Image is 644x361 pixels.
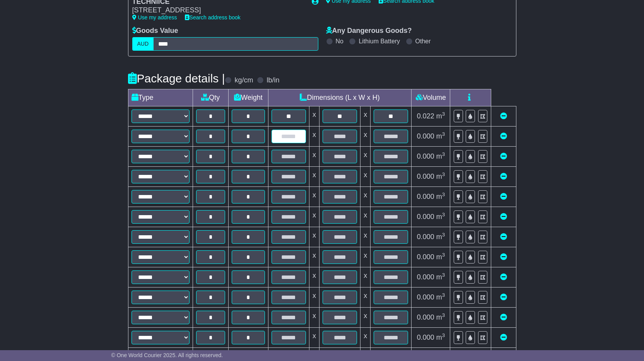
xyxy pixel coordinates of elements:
[359,38,400,45] label: Lithium Battery
[417,213,434,221] span: 0.000
[360,207,371,227] td: x
[185,14,241,21] a: Search address book
[309,267,319,287] td: x
[442,312,445,318] sup: 3
[442,111,445,117] sup: 3
[360,267,371,287] td: x
[132,37,154,51] label: AUD
[442,192,445,197] sup: 3
[309,207,319,227] td: x
[412,89,450,106] td: Volume
[436,193,445,200] span: m
[309,247,319,267] td: x
[417,313,434,321] span: 0.000
[132,27,178,35] label: Goods Value
[128,72,225,85] h4: Package details |
[436,173,445,180] span: m
[436,112,445,120] span: m
[436,213,445,221] span: m
[500,152,507,160] a: Remove this item
[500,132,507,140] a: Remove this item
[417,152,434,160] span: 0.000
[500,293,507,301] a: Remove this item
[442,171,445,177] sup: 3
[442,212,445,217] sup: 3
[309,126,319,146] td: x
[309,307,319,327] td: x
[442,292,445,298] sup: 3
[360,307,371,327] td: x
[193,89,229,106] td: Qty
[268,89,412,106] td: Dimensions (L x W x H)
[229,89,268,106] td: Weight
[360,146,371,166] td: x
[234,76,253,85] label: kg/cm
[360,227,371,247] td: x
[442,272,445,278] sup: 3
[132,14,177,21] a: Use my address
[436,132,445,140] span: m
[309,327,319,347] td: x
[415,38,431,45] label: Other
[417,334,434,341] span: 0.000
[417,253,434,261] span: 0.000
[442,332,445,338] sup: 3
[309,106,319,126] td: x
[360,166,371,186] td: x
[417,273,434,281] span: 0.000
[500,334,507,341] a: Remove this item
[309,186,319,207] td: x
[360,327,371,347] td: x
[417,293,434,301] span: 0.000
[500,213,507,221] a: Remove this item
[266,76,279,85] label: lb/in
[417,193,434,200] span: 0.000
[500,112,507,120] a: Remove this item
[360,126,371,146] td: x
[436,293,445,301] span: m
[132,6,304,15] div: [STREET_ADDRESS]
[500,193,507,200] a: Remove this item
[336,38,343,45] label: No
[500,173,507,180] a: Remove this item
[500,273,507,281] a: Remove this item
[309,227,319,247] td: x
[500,253,507,261] a: Remove this item
[442,131,445,137] sup: 3
[436,334,445,341] span: m
[360,106,371,126] td: x
[442,232,445,238] sup: 3
[436,233,445,241] span: m
[436,273,445,281] span: m
[360,186,371,207] td: x
[128,89,193,106] td: Type
[436,152,445,160] span: m
[417,132,434,140] span: 0.000
[360,287,371,307] td: x
[326,27,412,35] label: Any Dangerous Goods?
[417,233,434,241] span: 0.000
[360,247,371,267] td: x
[500,233,507,241] a: Remove this item
[436,253,445,261] span: m
[111,352,223,358] span: © One World Courier 2025. All rights reserved.
[442,151,445,157] sup: 3
[442,252,445,258] sup: 3
[500,313,507,321] a: Remove this item
[417,112,434,120] span: 0.022
[309,287,319,307] td: x
[309,146,319,166] td: x
[436,313,445,321] span: m
[417,173,434,180] span: 0.000
[309,166,319,186] td: x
